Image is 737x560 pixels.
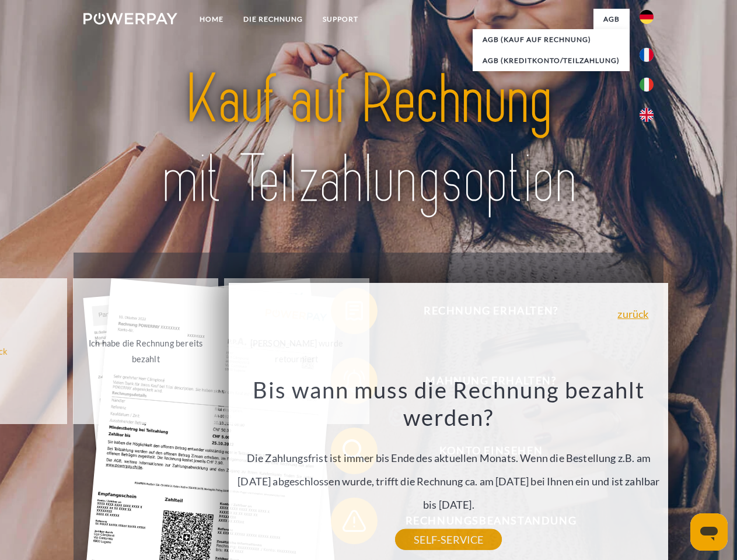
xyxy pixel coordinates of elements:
a: AGB (Kreditkonto/Teilzahlung) [473,50,630,71]
a: SUPPORT [313,9,368,30]
img: logo-powerpay-white.svg [83,13,177,24]
a: SELF-SERVICE [395,529,502,550]
img: fr [640,48,654,62]
a: Home [190,9,233,30]
a: DIE RECHNUNG [233,9,313,30]
a: agb [593,9,630,30]
h3: Bis wann muss die Rechnung bezahlt werden? [236,376,662,432]
img: de [640,10,654,24]
a: zurück [617,309,648,319]
div: Die Zahlungsfrist ist immer bis Ende des aktuellen Monats. Wenn die Bestellung z.B. am [DATE] abg... [236,376,662,540]
img: en [640,108,654,122]
a: AGB (Kauf auf Rechnung) [473,29,630,50]
img: it [640,78,654,92]
img: title-powerpay_de.svg [111,56,626,223]
iframe: Schaltfläche zum Öffnen des Messaging-Fensters [690,513,728,551]
div: Ich habe die Rechnung bereits bezahlt [80,335,211,367]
